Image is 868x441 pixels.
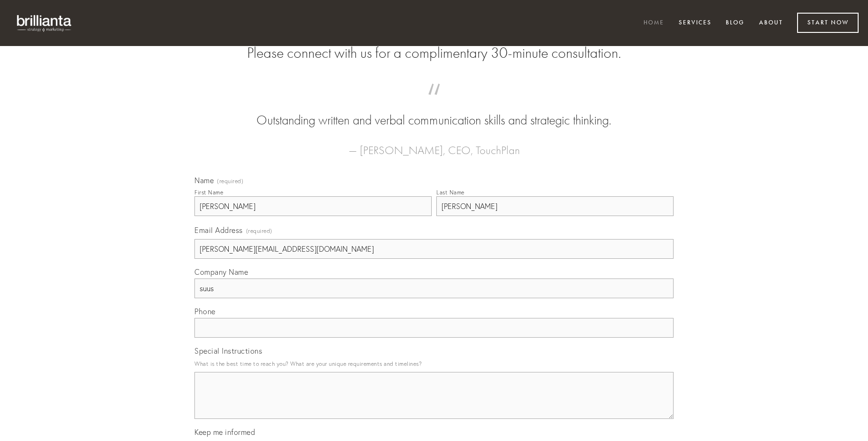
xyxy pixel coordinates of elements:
[194,346,262,356] span: Special Instructions
[209,93,659,111] span: “
[217,178,243,184] span: (required)
[637,15,670,31] a: Home
[194,267,248,277] span: Company Name
[194,176,214,185] span: Name
[209,93,659,130] blockquote: Outstanding written and verbal communication skills and strategic thinking.
[720,15,751,31] a: Blog
[194,307,216,316] span: Phone
[246,224,272,237] span: (required)
[753,15,789,31] a: About
[194,225,243,235] span: Email Address
[194,357,674,370] p: What is the best time to reach you? What are your unique requirements and timelines?
[9,9,80,37] img: brillianta - research, strategy, marketing
[673,15,718,31] a: Services
[194,189,223,196] div: First Name
[797,13,859,33] a: Start Now
[194,427,255,437] span: Keep me informed
[209,130,659,160] figcaption: — [PERSON_NAME], CEO, TouchPlan
[436,189,465,196] div: Last Name
[194,44,674,62] h2: Please connect with us for a complimentary 30-minute consultation.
